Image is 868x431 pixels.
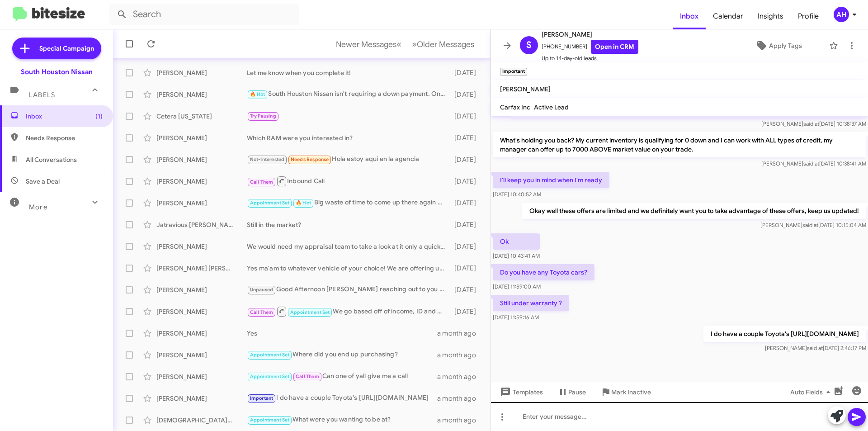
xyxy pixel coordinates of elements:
span: Carfax Inc [500,103,530,111]
div: AH [834,7,849,22]
span: Appointment Set [250,417,290,423]
div: [DATE] [450,133,483,142]
span: Try Pausing [250,113,276,119]
span: Auto Fields [790,384,834,400]
span: Older Messages [417,39,474,49]
span: Inbox [26,112,103,121]
span: Not-Interested [250,156,285,162]
div: [PERSON_NAME] [156,90,247,99]
div: [DATE] [450,90,483,99]
a: Insights [750,3,791,29]
span: Up to 14-day-old leads [542,54,638,63]
div: South Houston Nissan [21,67,93,76]
div: [PERSON_NAME] [156,350,247,360]
nav: Page navigation example [331,35,480,53]
div: [DEMOGRAPHIC_DATA][PERSON_NAME] [156,416,247,425]
span: Appointment Set [290,309,330,315]
span: [PERSON_NAME] [DATE] 10:38:37 AM [761,120,866,127]
small: Important [500,68,527,76]
span: said at [807,345,823,351]
a: Open in CRM [591,40,638,54]
div: [DATE] [450,199,483,208]
div: Can one of yall give me a call [247,371,437,382]
span: Appointment Set [250,200,290,206]
div: Jatravious [PERSON_NAME] [156,220,247,229]
span: [PERSON_NAME] [DATE] 2:46:17 PM [765,345,866,351]
span: [PERSON_NAME] [DATE] 10:38:41 AM [761,160,866,167]
span: Apply Tags [769,38,802,54]
span: 🔥 Hot [250,91,265,97]
span: Important [250,395,274,401]
span: Needs Response [291,156,329,162]
p: I'll keep you in mind when I'm ready [493,172,609,188]
button: Previous [330,35,407,53]
span: Call Them [250,179,274,185]
button: Mark Inactive [593,384,658,400]
div: Yes [247,329,437,338]
div: [PERSON_NAME] [156,177,247,186]
span: « [396,38,401,50]
span: Save a Deal [26,177,60,186]
div: Good Afternoon [PERSON_NAME] reaching out to you I hope your mother is feeling better! Are you av... [247,284,450,295]
div: [DATE] [450,307,483,316]
span: said at [803,120,819,127]
div: [PERSON_NAME] [156,68,247,77]
span: Active Lead [534,103,569,111]
div: [PERSON_NAME] [156,133,247,142]
span: Call Them [296,374,319,379]
a: Profile [791,3,826,29]
div: [DATE] [450,177,483,186]
span: Calendar [706,3,750,29]
span: Labels [29,91,55,99]
span: More [29,203,47,211]
span: Appointment Set [250,352,290,358]
button: AH [826,7,858,22]
span: Newer Messages [336,39,396,49]
div: We would need my appraisal team to take a look at it only a quick 15-20 minutes of your time and ... [247,242,450,251]
span: [DATE] 10:40:52 AM [493,191,541,198]
div: [DATE] [450,155,483,164]
div: [DATE] [450,68,483,77]
div: [PERSON_NAME] [PERSON_NAME] [156,264,247,273]
span: » [412,38,417,50]
div: [DATE] [450,242,483,251]
span: [PERSON_NAME] [500,85,551,93]
a: Inbox [673,3,706,29]
span: Pause [568,384,586,400]
div: a month ago [437,416,483,425]
div: [PERSON_NAME] [156,155,247,164]
div: Yes ma'am to whatever vehicle of your choice! We are offering up to 3500 over market value for al... [247,264,450,273]
div: [DATE] [450,285,483,294]
span: Needs Response [26,133,103,142]
p: What's holding you back? My current inventory is qualifying for 0 down and I can work with ALL ty... [493,132,866,157]
span: said at [803,160,819,167]
p: Still under warranty ? [493,295,569,311]
div: [PERSON_NAME] [156,329,247,338]
span: [DATE] 10:43:41 AM [493,252,540,259]
div: Let me know when you complete it! [247,68,450,77]
span: (1) [95,112,103,121]
div: South Houston Nissan isn't requiring a down payment. On average, our customers place 15-20%, but ... [247,89,450,99]
button: Templates [491,384,550,400]
div: Big waste of time to come up there again and you guys have nothing for me so figure it out and le... [247,198,450,208]
span: S [526,38,532,52]
button: Pause [550,384,593,400]
span: [PHONE_NUMBER] [542,40,638,54]
span: [PERSON_NAME] [DATE] 10:15:04 AM [760,222,866,228]
span: Special Campaign [39,44,94,53]
div: Still in the market? [247,220,450,229]
div: [PERSON_NAME] [156,394,247,403]
div: [PERSON_NAME] [156,307,247,316]
div: We go based off of income, ID and proof of residency [247,306,450,317]
div: a month ago [437,372,483,381]
div: [PERSON_NAME] [156,372,247,381]
span: Call Them [250,309,274,315]
div: Cetera [US_STATE] [156,112,247,121]
span: 🔥 Hot [296,200,311,206]
div: I do have a couple Toyota's [URL][DOMAIN_NAME] [247,393,437,403]
div: Inbound Call [247,175,450,187]
span: [DATE] 11:59:00 AM [493,283,541,290]
p: Ok [493,233,540,250]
